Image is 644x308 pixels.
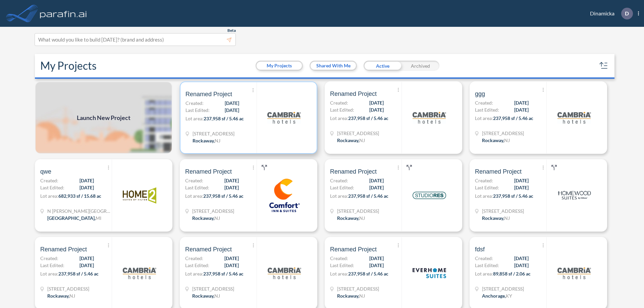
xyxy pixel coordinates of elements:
[192,214,220,222] div: Rockaway, NJ
[185,107,210,114] span: Last Edited:
[185,116,204,121] span: Lot area:
[225,100,239,107] span: [DATE]
[369,184,384,191] span: [DATE]
[493,115,533,121] span: 237,958 sf / 5.46 ac
[337,207,379,214] span: 321 Mt Hope Ave
[225,107,239,114] span: [DATE]
[337,293,359,299] span: Rockaway ,
[514,177,529,184] span: [DATE]
[337,285,379,292] span: 321 Mt Hope Ave
[40,245,87,253] span: Renamed Project
[475,184,499,191] span: Last Edited:
[475,245,485,253] span: fdsf
[268,179,301,212] img: logo
[79,262,94,269] span: [DATE]
[482,215,504,221] span: Rockaway ,
[40,59,97,72] h2: My Projects
[185,100,204,107] span: Created:
[330,193,348,199] span: Lot area:
[557,179,591,212] img: logo
[192,292,220,299] div: Rockaway, NJ
[69,293,75,299] span: NJ
[482,137,504,143] span: Rockaway ,
[123,256,156,290] img: logo
[348,115,388,121] span: 237,958 sf / 5.46 ac
[482,293,506,299] span: Anchorage ,
[475,193,493,199] span: Lot area:
[475,106,499,113] span: Last Edited:
[359,215,365,221] span: NJ
[311,62,356,70] button: Shared With Me
[493,193,533,199] span: 237,958 sf / 5.46 ac
[504,137,510,143] span: NJ
[475,168,522,176] span: Renamed Project
[359,293,365,299] span: NJ
[330,184,354,191] span: Last Edited:
[185,255,203,262] span: Created:
[185,177,203,184] span: Created:
[40,168,51,176] span: qwe
[47,293,69,299] span: Rockaway ,
[337,292,365,299] div: Rockaway, NJ
[482,292,512,299] div: Anchorage, KY
[185,262,209,269] span: Last Edited:
[185,245,232,253] span: Renamed Project
[369,177,384,184] span: [DATE]
[348,271,388,276] span: 237,958 sf / 5.46 ac
[58,271,99,276] span: 237,958 sf / 5.46 ac
[330,177,348,184] span: Created:
[364,61,401,71] div: Active
[204,116,244,121] span: 237,958 sf / 5.46 ac
[224,177,239,184] span: [DATE]
[557,256,591,290] img: logo
[330,245,377,253] span: Renamed Project
[330,262,354,269] span: Last Edited:
[79,177,94,184] span: [DATE]
[224,262,239,269] span: [DATE]
[337,130,379,137] span: 321 Mt Hope Ave
[40,262,64,269] span: Last Edited:
[96,215,101,221] span: MI
[123,179,156,212] img: logo
[185,193,203,199] span: Lot area:
[337,137,365,144] div: Rockaway, NJ
[39,7,88,20] img: logo
[330,168,377,176] span: Renamed Project
[330,255,348,262] span: Created:
[369,262,384,269] span: [DATE]
[192,215,214,221] span: Rockaway ,
[40,193,58,199] span: Lot area:
[504,215,510,221] span: NJ
[506,293,512,299] span: KY
[359,137,365,143] span: NJ
[330,90,377,98] span: Renamed Project
[215,138,220,143] span: NJ
[214,215,220,221] span: NJ
[224,184,239,191] span: [DATE]
[193,137,220,144] div: Rockaway, NJ
[40,177,58,184] span: Created:
[77,113,130,122] span: Launch New Project
[47,285,89,292] span: 321 Mt Hope Ave
[514,99,529,106] span: [DATE]
[475,90,485,98] span: ggg
[337,214,365,222] div: Rockaway, NJ
[47,214,101,222] div: Grand Rapids, MI
[203,193,244,199] span: 237,958 sf / 5.46 ac
[413,101,446,134] img: logo
[40,271,58,276] span: Lot area:
[337,137,359,143] span: Rockaway ,
[79,184,94,191] span: [DATE]
[475,255,493,262] span: Created:
[401,61,439,71] div: Archived
[482,137,510,144] div: Rockaway, NJ
[330,271,348,276] span: Lot area:
[482,130,524,137] span: 321 Mt Hope Ave
[185,90,232,98] span: Renamed Project
[47,215,96,221] span: [GEOGRAPHIC_DATA] ,
[475,115,493,121] span: Lot area:
[557,101,591,134] img: logo
[337,215,359,221] span: Rockaway ,
[598,60,609,71] button: sort
[193,130,234,137] span: 321 Mt Hope Ave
